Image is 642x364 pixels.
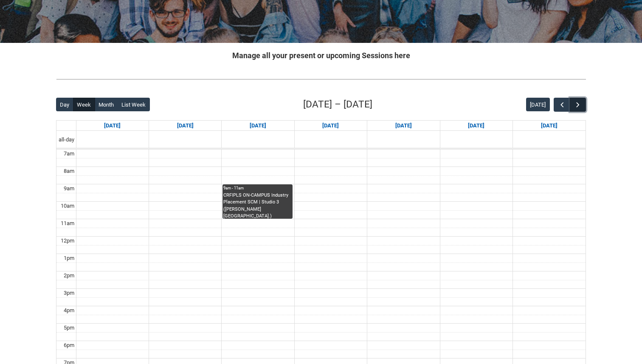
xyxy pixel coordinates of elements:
a: Go to September 13, 2025 [539,121,559,131]
a: Go to September 7, 2025 [102,121,122,131]
div: 3pm [62,289,76,297]
button: [DATE] [526,98,550,111]
div: 5pm [62,324,76,332]
a: Go to September 10, 2025 [321,121,341,131]
div: CRFIPLS ON-CAMPUS Industry Placement SCM | Studio 3 ([PERSON_NAME][GEOGRAPHIC_DATA].) (capacity x... [223,192,291,219]
a: Go to September 11, 2025 [394,121,414,131]
button: Next Week [570,98,586,112]
span: all-day [57,135,76,144]
div: 2pm [62,271,76,280]
img: REDU_GREY_LINE [56,75,586,84]
button: Week [73,98,95,111]
div: 8am [62,167,76,175]
div: 9am [62,184,76,193]
h2: [DATE] – [DATE] [303,97,372,112]
a: Go to September 8, 2025 [175,121,195,131]
button: Day [56,98,73,111]
a: Go to September 12, 2025 [466,121,486,131]
button: Previous Week [554,98,570,112]
div: 9am - 11am [223,185,291,191]
button: List Week [118,98,150,111]
div: 1pm [62,254,76,262]
h2: Manage all your present or upcoming Sessions here [56,50,586,61]
div: 10am [59,202,76,210]
div: 6pm [62,341,76,350]
div: 11am [59,219,76,228]
div: 12pm [59,237,76,245]
div: 4pm [62,306,76,315]
button: Month [95,98,118,111]
div: 7am [62,150,76,158]
a: Go to September 9, 2025 [248,121,268,131]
